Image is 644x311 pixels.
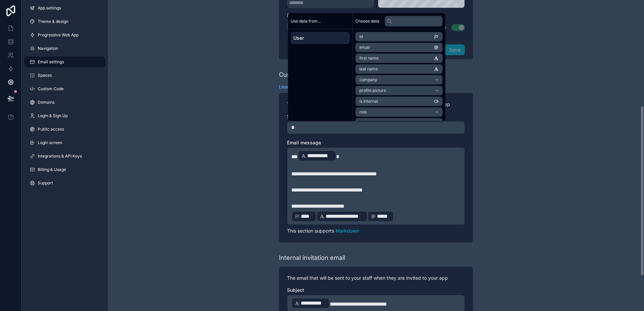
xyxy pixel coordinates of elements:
[279,83,401,90] a: Learn more about customizing your app invitations
[38,180,53,186] span: Support
[287,275,465,281] p: The email that will be sent to your staff when they are invited to your app
[38,113,68,118] span: Login & Sign Up
[38,127,64,132] span: Public access
[38,19,68,24] span: Theme & design
[24,151,105,162] a: Integrations & API Keys
[355,19,379,24] span: Choose data
[287,287,304,293] span: Subject
[38,140,62,145] span: Login screen
[24,83,105,94] a: Custom Code
[279,253,345,263] div: Internal invitation email
[287,228,334,234] span: This section supports
[293,35,347,41] span: User
[24,110,105,121] a: Login & Sign Up
[279,70,352,79] div: Customer invitation email
[38,59,64,65] span: Email settings
[24,124,105,135] a: Public access
[287,12,296,18] span: Port
[24,3,105,13] a: App settings
[24,178,105,188] a: Support
[38,153,82,159] span: Integrations & API Keys
[24,137,105,148] a: Login screen
[38,5,61,11] span: App settings
[335,228,359,234] a: Markdown
[38,73,52,78] span: Spaces
[287,101,465,108] p: The email that will be sent to customers when they are invited to your app
[38,100,55,105] span: Domains
[24,16,105,27] a: Theme & design
[24,164,105,175] a: Billing & Usage
[38,167,66,172] span: Billing & Usage
[38,46,58,51] span: Navigation
[38,32,78,38] span: Progressive Web App
[291,19,321,24] span: Use data from...
[287,140,321,145] span: Email message
[24,70,105,81] a: Spaces
[288,29,352,47] div: scrollable content
[38,86,64,92] span: Custom Code
[24,30,105,40] a: Progressive Web App
[279,83,393,90] span: Learn more about customizing your app invitations
[24,57,105,67] a: Email settings
[24,43,105,54] a: Navigation
[24,97,105,108] a: Domains
[287,113,304,119] span: Subject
